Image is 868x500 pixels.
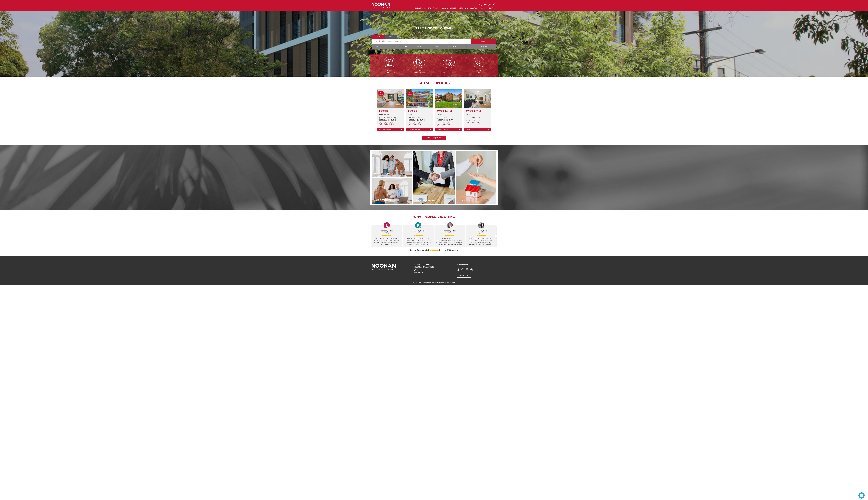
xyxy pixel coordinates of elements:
a: Sellmy Property [434,61,463,73]
a: Sell with us [458,199,470,201]
a: Click to reveal phone number [416,269,424,271]
a: Tenant [432,6,441,11]
img: Ashraf Shuvo profile picture [478,222,484,228]
img: Google [452,235,454,237]
a: Managemy Property [375,61,404,73]
img: Google [384,235,386,237]
span: Just Listed [407,92,413,95]
div: I appeciate the service provided by [PERSON_NAME]. Especially Cloe Osea. They respond to requests... [405,237,432,245]
span: based on [439,249,458,251]
div: Friendly, and professional team to do business with. Makes renting process as simple and stress f... [373,237,400,245]
img: Google [421,235,423,237]
img: Google [482,226,484,228]
img: Google [449,235,451,237]
a: Terms and Condition [443,282,455,283]
img: Google [451,235,452,237]
h2: LATEST PROPERTIES [375,81,493,85]
img: Google [386,235,388,237]
img: Google [445,235,447,237]
a: The Noonan Advantage [415,199,436,201]
span: (02) 9570.... [416,269,424,271]
div: [DATE] [405,232,432,234]
h3: FOLLOW US [457,263,496,266]
span: Lease my Property [405,69,434,74]
img: Pauline Robinson profile picture [415,222,421,228]
img: ICONS [473,57,484,68]
a: Blog [480,6,486,11]
span: Contact Us [464,69,493,74]
h2: What People are Saying [370,215,498,219]
img: Lease my property [413,57,425,68]
img: Google [419,235,421,237]
input: Search by suburb, postcode or area [372,39,471,44]
div: [PERSON_NAME] [373,230,400,232]
img: Google [382,235,384,237]
img: Manage my Property [384,57,395,68]
a: Leasemy Property [405,61,434,73]
strong: Google Reviews: [410,249,424,251]
span: of [425,249,429,251]
a: Manage My Property [414,6,432,11]
strong: 4.8 [425,249,427,251]
img: Samantha Chevposa profile picture [384,222,390,228]
img: Google [482,235,484,237]
img: Google [480,235,482,237]
img: Google [450,226,453,228]
a: Services [459,6,469,11]
img: Google [387,226,390,228]
a: View all properties [422,136,446,140]
a: Privacy Policy [434,282,442,283]
img: Jason Maher profile picture [447,222,453,228]
a: About Us [469,6,480,11]
div: [DATE] [373,232,400,234]
img: Google [414,235,415,237]
img: Google [447,235,449,237]
img: Google [416,235,417,237]
div: [PERSON_NAME] [436,230,463,232]
h1: LET'S FIND YOUR HOME [372,27,496,30]
a: ContactUs [464,61,493,73]
input: Search [471,39,496,44]
p: [STREET_ADDRESS] [GEOGRAPHIC_DATA] 2223 [414,263,454,268]
span: Manage my Property [375,69,404,74]
img: Google [419,226,421,228]
span: Sell my Property [434,69,463,74]
a: Rent [385,35,397,39]
img: Google [388,235,389,237]
div: [DATE] [436,232,463,234]
div: [PERSON_NAME] [468,230,495,232]
strong: 1795 reviews [447,249,458,251]
div: [DATE] [468,232,495,234]
div: Next review [495,235,498,237]
span: © 2025 Noonan Real Estate Agency. [413,282,434,283]
img: Google [477,235,478,237]
span: | [434,282,455,283]
a: Contact Us [486,6,496,11]
a: Rentals [449,6,459,11]
a: Sales [441,6,449,11]
img: Sell my property [443,57,455,68]
div: [PERSON_NAME] from [PERSON_NAME] Real Estate has been amazing to deal with. His attentive but no ... [436,237,463,245]
a: Buy [372,35,385,39]
img: Noonan Real Estate Agency [372,3,390,8]
a: Manage my Property [374,172,393,174]
img: Google [417,235,419,237]
div: [PERSON_NAME] [405,230,432,232]
span: Just Listed [378,92,384,95]
a: Lease my Property [374,199,391,201]
img: Google [389,235,391,237]
a: Say Hello [457,274,471,278]
img: Google [479,235,480,237]
a: EMAIL US [414,272,423,274]
img: Google [484,235,486,237]
div: I’ve had an excellent experience with [PERSON_NAME]. From the beginning, they have been professio... [468,237,495,245]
